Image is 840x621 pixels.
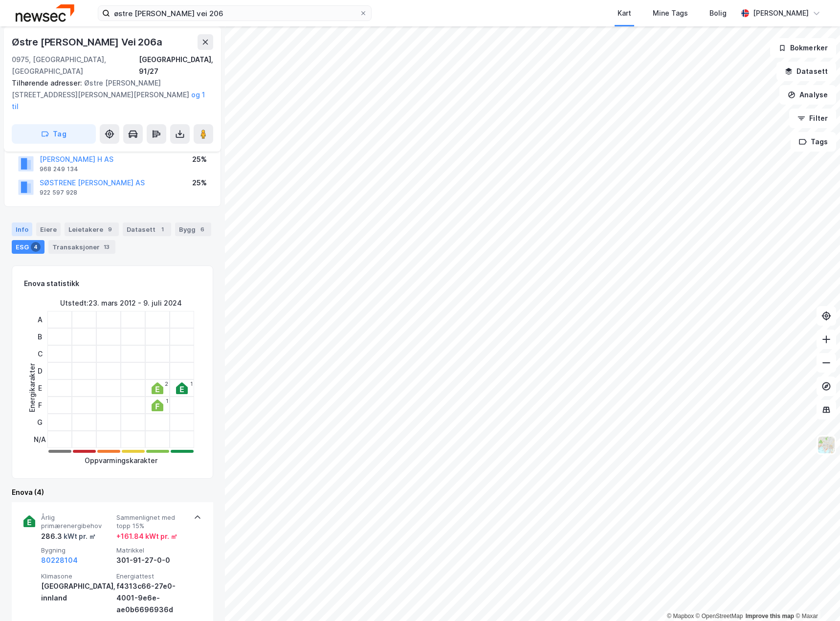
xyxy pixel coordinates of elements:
[696,613,743,620] a: OpenStreetMap
[753,7,809,19] div: [PERSON_NAME]
[770,38,836,58] button: Bokmerker
[41,580,112,604] div: [GEOGRAPHIC_DATA], innland
[34,328,46,345] div: B
[791,132,836,152] button: Tags
[34,379,46,397] div: E
[12,487,213,498] div: Enova (4)
[779,85,836,105] button: Analyse
[789,109,836,128] button: Filter
[16,4,74,22] img: newsec-logo.f6e21ccffca1b3a03d2d.png
[60,297,182,309] div: Utstedt : 23. mars 2012 - 9. juli 2024
[116,572,188,580] span: Energiattest
[776,62,836,81] button: Datasett
[41,531,96,542] div: 286.3
[116,546,188,554] span: Matrikkel
[24,278,79,289] div: Enova statistikk
[41,572,112,580] span: Klimasone
[26,363,38,412] div: Energikarakter
[618,7,631,19] div: Kart
[40,165,78,173] div: 968 249 134
[36,222,61,236] div: Eiere
[34,414,46,431] div: G
[139,54,213,77] div: [GEOGRAPHIC_DATA], 91/27
[192,154,207,165] div: 25%
[192,177,207,189] div: 25%
[157,224,167,234] div: 1
[41,546,112,554] span: Bygning
[34,311,46,328] div: A
[709,7,727,19] div: Bolig
[41,513,112,531] span: Årlig primærenergibehov
[12,77,205,112] div: Østre [PERSON_NAME][STREET_ADDRESS][PERSON_NAME][PERSON_NAME]
[198,224,207,234] div: 6
[166,398,168,404] div: 1
[746,613,794,620] a: Improve this map
[817,436,836,454] img: Z
[12,240,44,254] div: ESG
[12,124,96,144] button: Tag
[31,242,41,252] div: 4
[12,34,164,50] div: Østre [PERSON_NAME] Vei 206a
[34,397,46,414] div: F
[65,222,119,236] div: Leietakere
[34,345,46,362] div: C
[116,580,188,616] div: f4313c66-27e0-4001-9e6e-ae0b6696936d
[102,242,111,252] div: 13
[12,222,32,236] div: Info
[12,79,84,87] span: Tilhørende adresser:
[41,554,78,566] button: 80228104
[48,240,115,254] div: Transaksjoner
[40,189,77,197] div: 922 597 928
[667,613,694,620] a: Mapbox
[85,455,157,466] div: Oppvarmingskarakter
[123,222,171,236] div: Datasett
[105,224,115,234] div: 9
[62,531,96,542] div: kWt pr. ㎡
[34,431,46,448] div: N/A
[116,531,177,542] div: + 161.84 kWt pr. ㎡
[12,54,139,77] div: 0975, [GEOGRAPHIC_DATA], [GEOGRAPHIC_DATA]
[110,6,359,21] input: Søk på adresse, matrikkel, gårdeiere, leietakere eller personer
[791,574,840,621] div: Kontrollprogram for chat
[791,574,840,621] iframe: Chat Widget
[34,362,46,379] div: D
[116,513,188,531] span: Sammenlignet med topp 15%
[175,222,211,236] div: Bygg
[116,554,188,566] div: 301-91-27-0-0
[653,7,688,19] div: Mine Tags
[165,381,168,387] div: 2
[190,381,193,387] div: 1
